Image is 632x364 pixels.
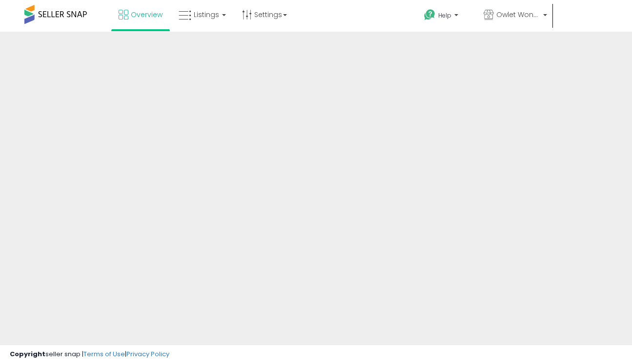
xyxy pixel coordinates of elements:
strong: Copyright [10,349,45,359]
div: seller snap | | [10,350,169,359]
i: Get Help [424,9,436,21]
span: Help [438,11,451,19]
span: Owlet Wonders [496,10,540,19]
a: Privacy Policy [126,349,169,359]
a: Help [416,1,475,32]
a: Terms of Use [83,349,125,359]
span: Listings [194,10,219,19]
span: Overview [131,10,163,19]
